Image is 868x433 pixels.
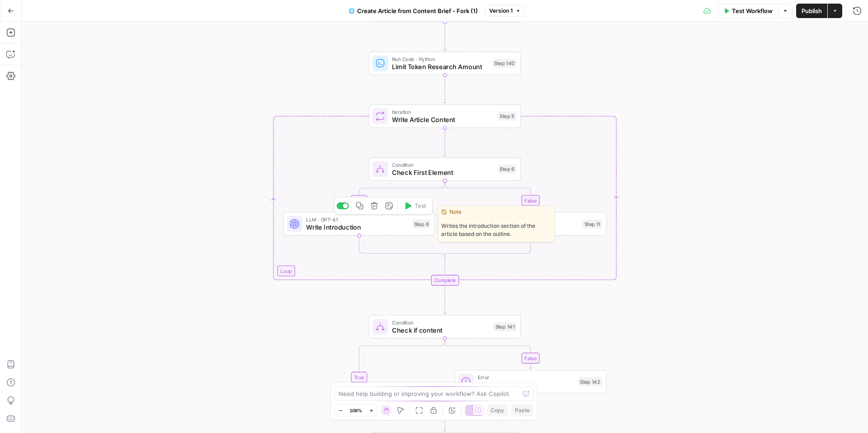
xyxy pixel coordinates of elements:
span: Copy [491,406,504,414]
button: Version 1 [485,5,525,17]
div: Step 5 [498,112,516,121]
span: 108% [349,407,362,414]
g: Edge from step_140 to step_5 [443,75,447,104]
div: Step 6 [498,165,516,174]
div: LLM · GPT-4.1Write Remaining SectionsStep 11 [455,212,607,235]
span: Create Article from Content Brief - Fork (1) [357,6,478,15]
span: Error [478,380,574,390]
span: Write Article Content [392,115,494,125]
g: Edge from step_141-conditional-end to step_17 [443,414,447,432]
span: Writes the introduction section of the article based on the outline. [439,218,554,242]
div: Step 8 [412,220,430,229]
div: LLM · GPT-4.1Write IntroductionStep 8Test [283,212,435,235]
div: Step 11 [582,220,602,229]
div: Note [439,206,554,218]
span: Version 1 [489,7,513,15]
span: Iteration [392,108,494,116]
button: Test [400,199,430,212]
div: Complete [369,275,521,286]
g: Edge from step_1 to step_140 [443,22,447,51]
g: Edge from step_8 to step_6-conditional-end [359,235,445,258]
button: Publish [796,4,827,18]
g: Edge from step_6 to step_11 [445,181,532,211]
span: Write Introduction [306,222,408,232]
div: Step 141 [493,322,516,331]
button: Paste [511,405,533,416]
span: LLM · GPT-4.1 [306,216,408,223]
span: Limit Token Research Amount [392,62,488,72]
g: Edge from step_6 to step_8 [358,181,445,211]
button: Copy [487,405,508,416]
button: Test Workflow [718,4,778,18]
span: Check if content [392,325,490,335]
span: Error [478,373,574,381]
div: Step 140 [492,59,516,68]
div: Run Code · PythonLimit Token Research AmountStep 140 [369,52,521,75]
span: Run Code · Python [392,55,488,63]
span: Test [415,202,426,211]
g: Edge from step_141 to step_142 [445,339,532,369]
span: Condition [392,161,494,169]
g: Edge from step_5-iteration-end to step_141 [443,286,447,314]
span: Publish [802,6,822,15]
div: ConditionCheck First ElementStep 6 [369,157,521,181]
div: LoopIterationWrite Article ContentStep 5 [369,104,521,128]
div: Complete [431,275,459,286]
div: Step 142 [578,377,602,386]
button: Create Article from Content Brief - Fork (1) [344,4,483,18]
g: Edge from step_5 to step_6 [443,128,447,156]
div: ErrorErrorStep 142 [455,370,607,393]
span: LLM · GPT-4.1 [478,216,579,223]
span: Paste [515,406,530,414]
g: Edge from step_141 to step_141-conditional-end [359,339,445,416]
div: ConditionCheck if contentStep 141 [369,315,521,339]
span: Check First Element [392,168,494,178]
span: Condition [392,319,490,326]
span: Test Workflow [732,6,773,15]
span: Write Remaining Sections [478,222,579,232]
g: Edge from step_11 to step_6-conditional-end [445,235,531,258]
